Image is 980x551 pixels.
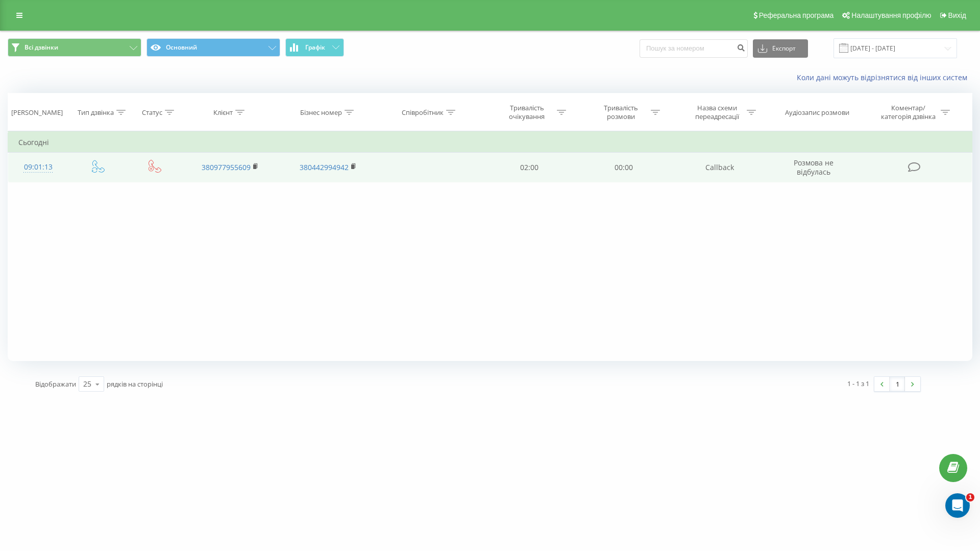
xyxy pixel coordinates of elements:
div: Клієнт [213,108,233,117]
td: Callback [671,153,769,182]
a: 380442994942 [300,162,349,172]
a: 380977955609 [202,162,251,172]
span: Налаштування профілю [851,11,931,19]
a: 1 [890,377,905,391]
div: Назва схеми переадресації [690,104,744,121]
input: Пошук за номером [640,39,748,58]
div: Тривалість очікування [500,104,554,121]
div: Бізнес номер [300,108,342,117]
div: Аудіозапис розмови [785,108,849,117]
span: Вихід [948,11,966,19]
iframe: Intercom live chat [945,493,970,518]
span: Всі дзвінки [24,43,58,52]
div: Статус [142,108,162,117]
div: 25 [83,379,91,389]
span: Реферальна програма [759,11,834,19]
span: 1 [966,493,974,501]
span: рядків на сторінці [107,379,163,389]
div: Співробітник [402,108,444,117]
td: 02:00 [482,153,576,182]
button: Експорт [753,39,808,58]
span: Відображати [35,379,76,389]
td: Сьогодні [8,132,972,153]
button: Графік [285,38,344,57]
td: 00:00 [576,153,670,182]
div: Коментар/категорія дзвінка [878,104,938,121]
button: Всі дзвінки [8,38,141,57]
button: Основний [146,38,280,57]
div: 09:01:13 [18,157,58,177]
div: Тип дзвінка [78,108,114,117]
div: 1 - 1 з 1 [847,378,869,389]
div: [PERSON_NAME] [11,108,63,117]
span: Графік [305,44,325,51]
a: Коли дані можуть відрізнятися вiд інших систем [797,73,972,82]
span: Розмова не відбулась [794,158,834,177]
div: Тривалість розмови [594,104,648,121]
